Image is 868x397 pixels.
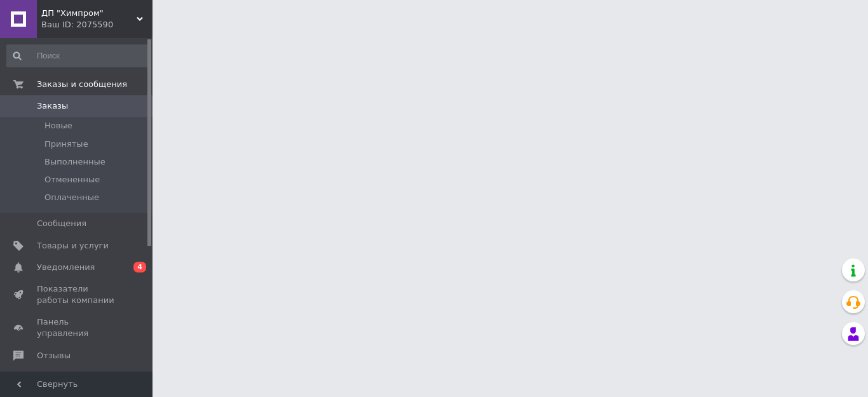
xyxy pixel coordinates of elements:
[37,218,86,229] span: Сообщения
[44,174,100,185] span: Отмененные
[41,8,137,19] span: ДП "Химпром"
[44,156,105,168] span: Выполненные
[37,79,127,90] span: Заказы и сообщения
[37,316,118,339] span: Панель управления
[37,262,95,273] span: Уведомления
[6,44,150,67] input: Поиск
[44,120,72,131] span: Новые
[133,262,146,273] span: 4
[37,240,109,252] span: Товары и услуги
[37,350,71,361] span: Отзывы
[44,192,99,203] span: Оплаченные
[44,138,88,150] span: Принятые
[37,100,68,112] span: Заказы
[37,283,118,306] span: Показатели работы компании
[41,19,153,30] div: Ваш ID: 2075590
